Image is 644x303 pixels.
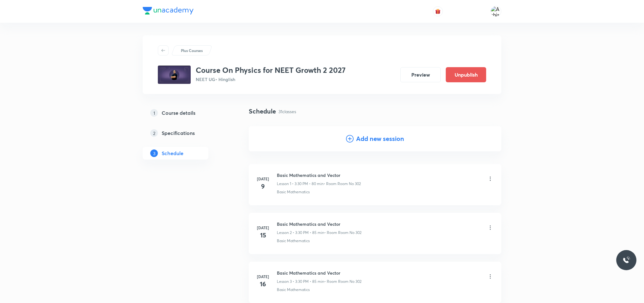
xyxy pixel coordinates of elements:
h5: Course details [162,109,195,117]
a: Company Logo [143,7,194,16]
p: Lesson 3 • 3:30 PM • 85 min [277,279,324,284]
p: Basic Mathematics [277,189,310,195]
h6: Basic Mathematics and Vector [277,221,361,227]
button: avatar [433,6,443,16]
a: 2Specifications [143,127,229,139]
p: Basic Mathematics [277,287,310,293]
img: avatar [435,9,441,14]
p: 1 [150,109,158,117]
a: 1Course details [143,107,229,119]
p: 2 [150,129,158,137]
p: 3 [150,149,158,157]
img: Add [476,126,501,151]
h4: 16 [257,279,269,289]
p: • Room Room No 302 [324,181,361,187]
img: 1ed5ce1f53bc4042abc6fee9f2c90b82.jpg [158,66,191,84]
p: Lesson 2 • 3:30 PM • 85 min [277,230,324,236]
h6: Basic Mathematics and Vector [277,270,361,276]
p: • Room Room No 302 [324,279,361,284]
p: 31 classes [278,108,296,115]
h4: Schedule [249,107,276,116]
img: Company Logo [143,7,194,15]
img: ttu [623,256,630,264]
h5: Schedule [162,149,183,157]
p: • Room Room No 302 [324,230,361,236]
h4: 15 [257,230,269,240]
p: Plus Courses [181,48,203,53]
button: Unpublish [446,67,486,82]
button: Preview [400,67,441,82]
h6: Basic Mathematics and Vector [277,172,361,178]
p: NEET UG • Hinglish [196,76,346,83]
img: Ashish Kumar [491,6,501,17]
h5: Specifications [162,129,195,137]
h6: [DATE] [257,274,269,279]
h6: [DATE] [257,225,269,230]
h3: Course On Physics for NEET Growth 2 2027 [196,66,346,75]
p: Basic Mathematics [277,238,310,244]
h4: 9 [257,182,269,191]
h6: [DATE] [257,176,269,182]
p: Lesson 1 • 3:30 PM • 80 min [277,181,324,187]
h4: Add new session [356,134,404,143]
